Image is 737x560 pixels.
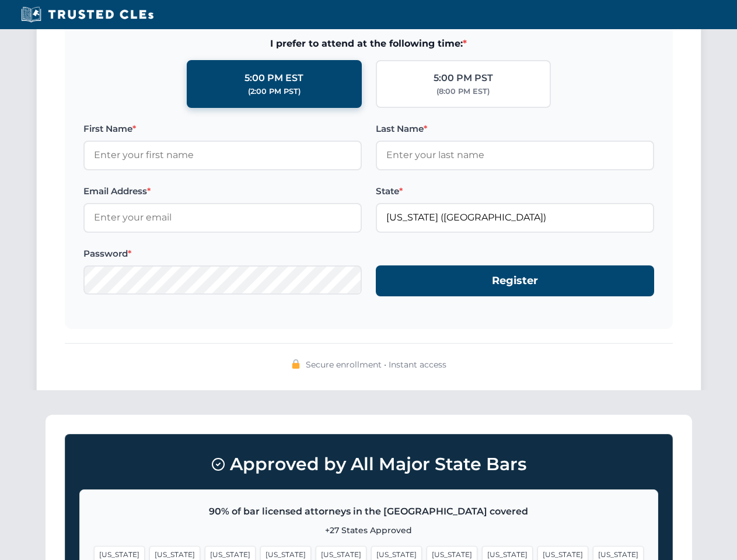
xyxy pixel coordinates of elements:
[376,265,654,296] button: Register
[248,86,301,97] div: (2:00 PM PST)
[376,122,654,136] label: Last Name
[83,141,362,170] input: Enter your first name
[83,36,654,51] span: I prefer to attend at the following time:
[291,359,301,369] img: 🔒
[94,524,644,537] p: +27 States Approved
[83,122,362,136] label: First Name
[436,86,490,97] div: (8:00 PM EST)
[376,184,654,198] label: State
[306,358,446,371] span: Secure enrollment • Instant access
[18,6,157,23] img: Trusted CLEs
[83,184,362,198] label: Email Address
[83,247,362,261] label: Password
[79,449,658,480] h3: Approved by All Major State Bars
[244,71,303,86] div: 5:00 PM EST
[83,203,362,232] input: Enter your email
[376,141,654,170] input: Enter your last name
[94,504,644,519] p: 90% of bar licensed attorneys in the [GEOGRAPHIC_DATA] covered
[376,203,654,232] input: Florida (FL)
[434,71,493,86] div: 5:00 PM PST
